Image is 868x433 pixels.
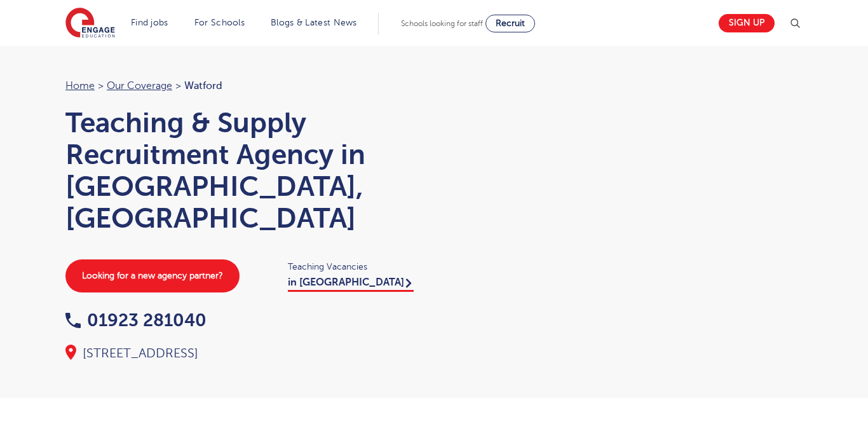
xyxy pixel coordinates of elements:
[98,80,104,92] span: >
[496,18,525,28] span: Recruit
[719,14,775,32] a: Sign up
[107,80,172,92] a: Our coverage
[65,78,421,94] nav: breadcrumb
[65,345,421,362] div: [STREET_ADDRESS]
[131,18,168,27] a: Find jobs
[175,80,181,92] span: >
[288,277,414,292] a: in [GEOGRAPHIC_DATA]
[65,8,115,39] img: Engage Education
[184,80,222,92] span: Watford
[401,19,483,28] span: Schools looking for staff
[485,15,535,32] a: Recruit
[271,18,357,27] a: Blogs & Latest News
[65,259,240,292] a: Looking for a new agency partner?
[65,310,207,330] a: 01923 281040
[194,18,245,27] a: For Schools
[65,80,95,92] a: Home
[65,107,421,234] h1: Teaching & Supply Recruitment Agency in [GEOGRAPHIC_DATA], [GEOGRAPHIC_DATA]
[288,259,421,274] span: Teaching Vacancies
